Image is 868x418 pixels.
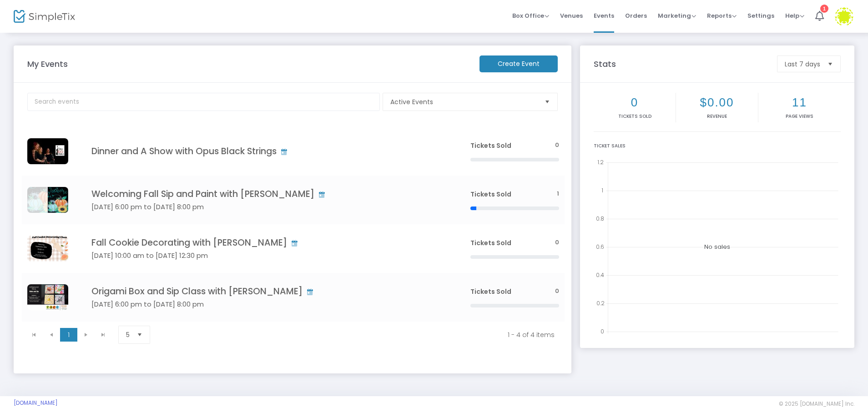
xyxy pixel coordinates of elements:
kendo-pager-info: 1 - 4 of 4 items [167,330,555,339]
span: Help [785,11,804,20]
m-panel-title: My Events [23,58,475,70]
span: Settings [747,4,774,27]
span: Tickets Sold [470,190,511,199]
span: © 2025 [DOMAIN_NAME] Inc. [779,400,854,408]
span: Orders [625,4,647,27]
span: Last 7 days [785,60,820,69]
span: 0 [555,287,559,296]
m-panel-title: Stats [589,58,772,70]
span: Events [594,4,614,27]
span: Tickets Sold [470,287,511,296]
h2: $0.00 [678,96,756,110]
button: Select [824,56,837,72]
span: Marketing [658,11,696,20]
span: Venues [560,4,583,27]
div: Ticket Sales [594,142,841,149]
h4: Dinner and A Show with Opus Black Strings [91,146,443,156]
span: 1 [557,190,559,198]
span: 0 [555,238,559,247]
h2: 11 [760,96,839,110]
h4: Fall Cookie Decorating with [PERSON_NAME] [91,237,443,248]
a: [DOMAIN_NAME] [14,399,58,407]
h5: [DATE] 6:00 pm to [DATE] 8:00 pm [91,203,443,211]
span: Reports [707,11,737,20]
span: 0 [555,141,559,150]
button: Select [133,326,146,343]
img: FallCookieClassMockup1.png [27,236,68,262]
div: Data table [22,127,565,322]
span: Tickets Sold [470,238,511,247]
img: WelcomefallSipandPaint.png [27,187,68,213]
img: 49301303512610442326902667294806255253227183n1.jpg [27,138,68,164]
p: Revenue [678,113,756,120]
button: Select [541,93,554,111]
span: 5 [126,330,130,339]
h2: 0 [595,96,674,110]
div: 1 [820,5,828,13]
p: Page Views [760,113,839,120]
span: Tickets Sold [470,141,511,150]
h5: [DATE] 10:00 am to [DATE] 12:30 pm [91,252,443,260]
h5: [DATE] 6:00 pm to [DATE] 8:00 pm [91,300,443,308]
span: Page 1 [60,328,77,342]
div: No sales [594,156,841,338]
img: OrigamiMakeSip1.png [27,284,68,310]
m-button: Create Event [479,55,558,72]
h4: Origami Box and Sip Class with [PERSON_NAME] [91,286,443,297]
span: Active Events [390,97,537,106]
h4: Welcoming Fall Sip and Paint with [PERSON_NAME] [91,189,443,199]
p: Tickets sold [595,113,674,120]
span: Box Office [512,11,549,20]
input: Search events [27,93,380,111]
